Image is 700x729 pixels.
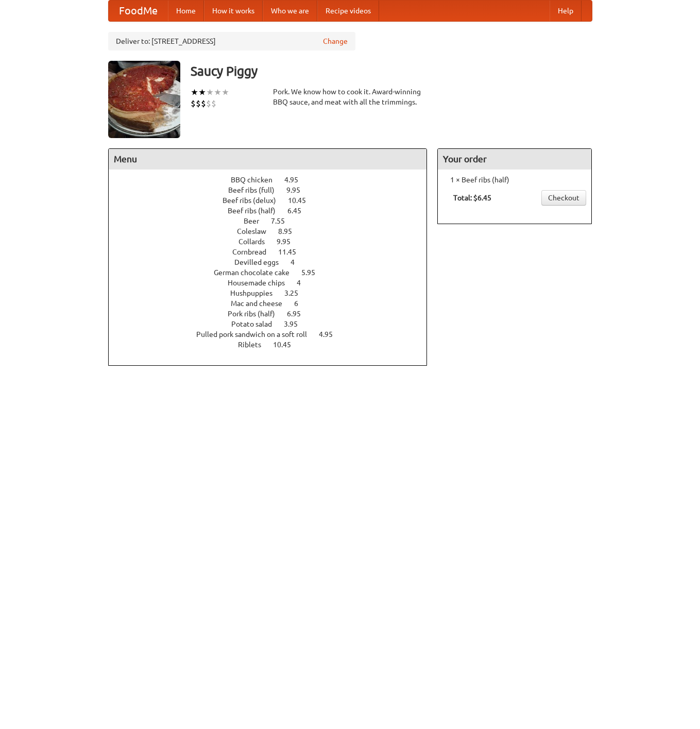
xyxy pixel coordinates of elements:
[214,268,300,277] span: German chocolate cake
[443,175,586,185] li: 1 × Beef ribs (half)
[232,248,277,256] span: Cornbread
[271,217,295,225] span: 7.55
[231,299,293,308] span: Mac and cheese
[108,32,355,50] div: Deliver to: [STREET_ADDRESS]
[231,176,283,184] span: BBQ chicken
[234,258,314,266] a: Devilled eggs 4
[230,289,283,297] span: Hushpuppies
[201,98,206,109] li: $
[278,248,306,256] span: 11.45
[284,289,309,297] span: 3.25
[228,279,320,287] a: Housemade chips 4
[228,207,286,215] span: Beef ribs (half)
[238,341,271,349] span: Riblets
[228,207,320,215] a: Beef ribs (half) 6.45
[323,36,348,46] a: Change
[223,196,286,205] span: Beef ribs (delux)
[297,279,311,287] span: 4
[550,1,582,21] a: Help
[191,61,592,81] h3: Saucy Piggy
[206,98,211,109] li: $
[191,87,198,98] li: ★
[228,279,295,287] span: Housemade chips
[191,98,196,109] li: $
[263,1,317,21] a: Who we are
[284,320,308,328] span: 3.95
[273,341,301,349] span: 10.45
[319,330,343,338] span: 4.95
[238,341,310,349] a: Riblets 10.45
[204,1,263,21] a: How it works
[317,1,379,21] a: Recipe videos
[277,238,301,246] span: 9.95
[230,289,317,297] a: Hushpuppies 3.25
[231,320,282,328] span: Potato salad
[228,186,319,194] a: Beef ribs (full) 9.95
[238,238,275,246] span: Collards
[228,310,285,318] span: Pork ribs (half)
[244,217,304,225] a: Beer 7.55
[278,227,302,235] span: 8.95
[109,149,427,169] h4: Menu
[301,268,326,277] span: 5.95
[291,258,305,266] span: 4
[228,186,285,194] span: Beef ribs (full)
[214,87,221,98] li: ★
[286,186,311,194] span: 9.95
[541,190,586,206] a: Checkout
[284,176,309,184] span: 4.95
[196,330,352,338] a: Pulled pork sandwich on a soft roll 4.95
[206,87,214,98] li: ★
[211,98,216,109] li: $
[231,176,317,184] a: BBQ chicken 4.95
[234,258,289,266] span: Devilled eggs
[238,238,310,246] a: Collards 9.95
[453,194,491,202] b: Total: $6.45
[237,227,277,235] span: Coleslaw
[223,196,325,205] a: Beef ribs (delux) 10.45
[273,87,428,107] div: Pork. We know how to cook it. Award-winning BBQ sauce, and meat with all the trimmings.
[168,1,204,21] a: Home
[231,299,317,308] a: Mac and cheese 6
[287,310,311,318] span: 6.95
[198,87,206,98] li: ★
[196,330,317,338] span: Pulled pork sandwich on a soft roll
[231,320,317,328] a: Potato salad 3.95
[232,248,315,256] a: Cornbread 11.45
[221,87,229,98] li: ★
[288,196,316,205] span: 10.45
[438,149,591,169] h4: Your order
[196,98,201,109] li: $
[108,61,180,138] img: angular.jpg
[214,268,334,277] a: German chocolate cake 5.95
[109,1,168,21] a: FoodMe
[287,207,312,215] span: 6.45
[237,227,311,235] a: Coleslaw 8.95
[228,310,320,318] a: Pork ribs (half) 6.95
[294,299,309,308] span: 6
[244,217,269,225] span: Beer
